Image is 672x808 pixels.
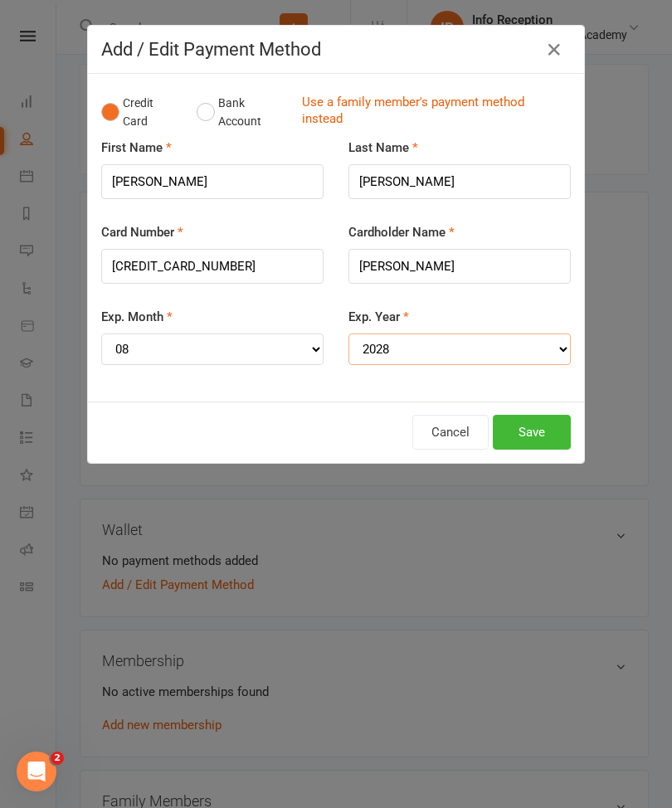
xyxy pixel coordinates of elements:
button: Bank Account [197,87,289,138]
a: Use a family member's payment method instead [302,94,562,131]
button: Save [493,415,571,450]
input: Name on card [348,249,571,284]
button: Credit Card [101,87,179,138]
input: XXXX-XXXX-XXXX-XXXX [101,249,324,284]
label: Cardholder Name [348,222,455,242]
label: Exp. Month [101,307,173,327]
label: Last Name [348,138,418,158]
button: Close [541,37,567,63]
h4: Add / Edit Payment Method [101,39,571,60]
iframe: Intercom live chat [17,752,56,791]
label: First Name [101,138,172,158]
button: Cancel [412,415,489,450]
label: Exp. Year [348,307,409,327]
label: Card Number [101,222,183,242]
span: 2 [51,752,64,765]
